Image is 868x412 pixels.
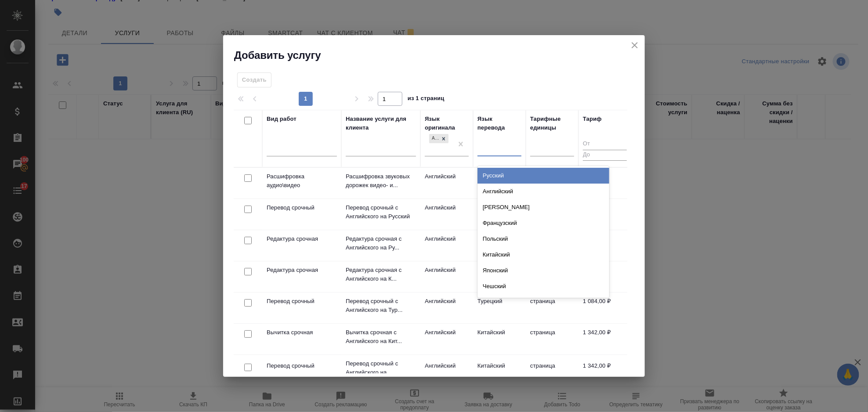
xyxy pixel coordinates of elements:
[477,247,609,263] div: Китайский
[346,115,416,132] div: Название услуги для клиента
[583,115,602,123] div: Тариф
[628,39,641,52] button: close
[420,199,473,230] td: Английский
[267,172,337,190] p: Расшифровка аудио\видео
[267,361,337,370] p: Перевод срочный
[579,357,631,388] td: 1 342,00 ₽
[473,324,526,354] td: Китайский
[473,357,526,388] td: Китайский
[234,48,645,62] h2: Добавить услугу
[346,297,416,314] p: Перевод срочный с Английского на Тур...
[477,294,609,310] div: Сербский
[428,133,449,144] div: Английский
[346,266,416,283] p: Редактура срочная с Английского на К...
[473,199,526,230] td: Русский
[477,184,609,199] div: Английский
[477,115,521,132] div: Язык перевода
[420,293,473,323] td: Английский
[420,230,473,261] td: Английский
[579,293,631,323] td: 1 084,00 ₽
[346,203,416,221] p: Перевод срочный с Английского на Русский
[473,261,526,292] td: Китайский
[267,235,337,243] p: Редактура срочная
[526,357,579,388] td: страница
[473,293,526,323] td: Турецкий
[526,293,579,323] td: страница
[267,115,297,123] div: Вид работ
[267,203,337,212] p: Перевод срочный
[267,266,337,275] p: Редактура срочная
[420,168,473,199] td: Английский
[408,93,445,106] span: из 1 страниц
[420,357,473,388] td: Английский
[473,230,526,261] td: Русский
[429,134,439,143] div: Английский
[267,297,337,306] p: Перевод срочный
[420,261,473,292] td: Английский
[579,324,631,354] td: 1 342,00 ₽
[420,324,473,354] td: Английский
[583,150,627,161] input: До
[583,139,627,150] input: От
[477,231,609,247] div: Польский
[346,235,416,252] p: Редактура срочная с Английского на Ру...
[267,328,337,337] p: Вычитка срочная
[477,263,609,278] div: Японский
[346,328,416,346] p: Вычитка срочная с Английского на Кит...
[477,215,609,231] div: Французский
[346,359,416,386] p: Перевод срочный с Английского на [GEOGRAPHIC_DATA]...
[530,115,574,132] div: Тарифные единицы
[477,168,609,184] div: Русский
[346,172,416,190] p: Расшифровка звуковых дорожек видео- и...
[526,324,579,354] td: страница
[425,115,469,132] div: Язык оригинала
[473,168,526,199] td: Русский
[477,199,609,215] div: [PERSON_NAME]
[477,278,609,294] div: Чешский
